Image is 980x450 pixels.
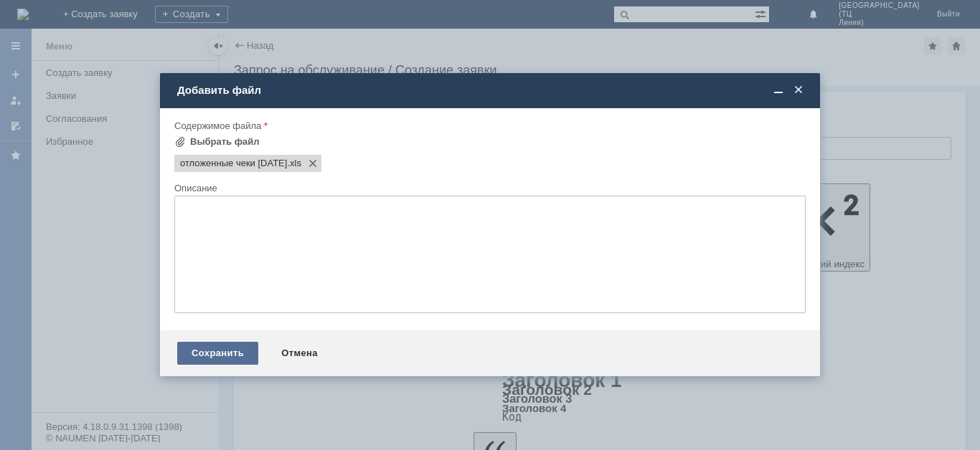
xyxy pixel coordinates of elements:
span: отложенные чеки 11.10.2025.xls [287,158,301,169]
div: просьба удалить отложенные чеки [6,6,209,17]
span: отложенные чеки 11.10.2025.xls [180,158,287,169]
span: Закрыть [791,84,806,97]
div: Выбрать файл [190,136,260,148]
div: Содержимое файла [174,121,803,130]
span: Свернуть (Ctrl + M) [771,84,786,97]
div: Описание [174,183,803,193]
div: Добавить файл [177,84,806,97]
